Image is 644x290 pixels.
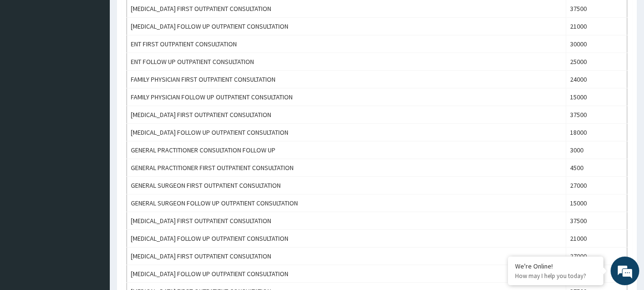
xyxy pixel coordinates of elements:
textarea: Type your message and hit 'Enter' [5,191,182,224]
td: GENERAL SURGEON FIRST OUTPATIENT CONSULTATION [127,177,566,194]
td: FAMILY PHYSICIAN FIRST OUTPATIENT CONSULTATION [127,71,566,88]
td: [MEDICAL_DATA] FOLLOW UP OUTPATIENT CONSULTATION [127,124,566,141]
td: 30000 [566,35,627,53]
td: 3000 [566,141,627,159]
td: 21000 [566,230,627,247]
td: 4500 [566,159,627,177]
td: 37500 [566,106,627,124]
div: We're Online! [515,262,596,270]
td: ENT FIRST OUTPATIENT CONSULTATION [127,35,566,53]
td: 15000 [566,88,627,106]
td: 24000 [566,71,627,88]
td: 27000 [566,177,627,194]
td: GENERAL PRACTITIONER CONSULTATION FOLLOW UP [127,141,566,159]
td: [MEDICAL_DATA] FOLLOW UP OUTPATIENT CONSULTATION [127,230,566,247]
td: 18000 [566,124,627,141]
td: [MEDICAL_DATA] FIRST OUTPATIENT CONSULTATION [127,212,566,230]
td: [MEDICAL_DATA] FIRST OUTPATIENT CONSULTATION [127,247,566,265]
td: GENERAL SURGEON FOLLOW UP OUTPATIENT CONSULTATION [127,194,566,212]
td: [MEDICAL_DATA] FOLLOW UP OUTPATIENT CONSULTATION [127,18,566,35]
td: 15000 [566,194,627,212]
div: Chat with us now [50,54,160,66]
div: Minimize live chat window [157,5,179,28]
span: We're online! [55,85,132,182]
td: 37500 [566,212,627,230]
p: How may I help you today? [515,272,596,280]
td: 25000 [566,53,627,71]
td: GENERAL PRACTITIONER FIRST OUTPATIENT CONSULTATION [127,159,566,177]
td: [MEDICAL_DATA] FOLLOW UP OUTPATIENT CONSULTATION [127,265,566,283]
img: d_794563401_company_1708531726252_794563401 [18,48,39,72]
td: [MEDICAL_DATA] FIRST OUTPATIENT CONSULTATION [127,106,566,124]
td: 27000 [566,247,627,265]
td: FAMILY PHYSICIAN FOLLOW UP OUTPATIENT CONSULTATION [127,88,566,106]
td: 21000 [566,18,627,35]
td: ENT FOLLOW UP OUTPATIENT CONSULTATION [127,53,566,71]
